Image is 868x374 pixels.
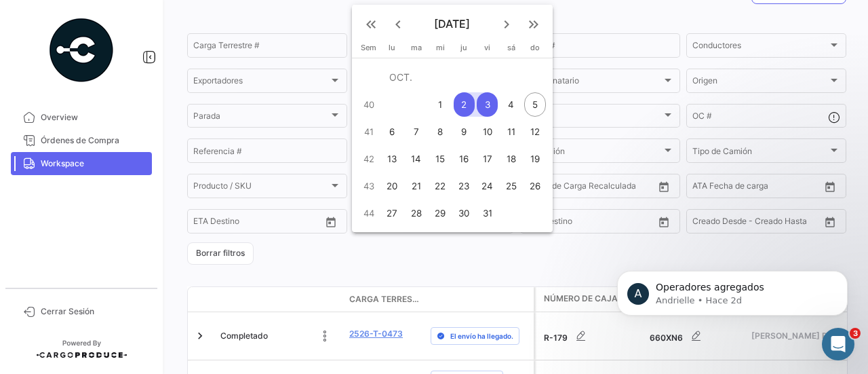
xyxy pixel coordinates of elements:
[380,145,404,172] button: 13 de octubre de 2025
[429,119,451,144] div: 8
[822,328,854,360] iframe: Intercom live chat
[357,43,380,58] th: Sem
[380,172,404,200] button: 20 de octubre de 2025
[524,119,546,144] div: 12
[452,91,476,118] button: 2 de octubre de 2025
[429,172,452,200] button: 22 de octubre de 2025
[454,201,475,225] div: 30
[429,201,451,225] div: 29
[499,145,523,172] button: 18 de octubre de 2025
[476,172,500,200] button: 24 de octubre de 2025
[436,43,445,52] span: mi
[523,91,547,118] button: 5 de octubre de 2025
[476,200,500,227] button: 31 de octubre de 2025
[429,92,451,117] div: 1
[429,200,452,227] button: 29 de octubre de 2025
[460,43,467,52] span: ju
[476,118,500,145] button: 10 de octubre de 2025
[429,174,451,198] div: 22
[380,118,404,145] button: 6 de octubre de 2025
[454,92,475,117] div: 2
[500,147,522,171] div: 18
[411,43,422,52] span: ma
[499,172,523,200] button: 25 de octubre de 2025
[523,145,547,172] button: 19 de octubre de 2025
[405,147,427,171] div: 14
[476,91,500,118] button: 3 de octubre de 2025
[524,147,546,171] div: 19
[405,201,427,225] div: 28
[382,147,403,171] div: 13
[477,174,498,198] div: 24
[500,174,522,198] div: 25
[477,92,498,117] div: 3
[380,200,404,227] button: 27 de octubre de 2025
[454,147,475,171] div: 16
[477,201,498,225] div: 31
[429,91,452,118] button: 1 de octubre de 2025
[405,119,427,144] div: 7
[404,118,429,145] button: 7 de octubre de 2025
[850,328,861,339] span: 3
[380,64,547,91] td: OCT.
[404,172,429,200] button: 21 de octubre de 2025
[526,16,542,33] mat-icon: keyboard_double_arrow_right
[476,145,500,172] button: 17 de octubre de 2025
[390,16,406,33] mat-icon: keyboard_arrow_left
[404,200,429,227] button: 28 de octubre de 2025
[477,119,498,144] div: 10
[454,174,475,198] div: 23
[363,16,379,33] mat-icon: keyboard_double_arrow_left
[500,92,522,117] div: 4
[499,118,523,145] button: 11 de octubre de 2025
[405,174,427,198] div: 21
[524,174,546,198] div: 26
[507,43,515,52] span: sá
[484,43,490,52] span: vi
[382,201,403,225] div: 27
[429,118,452,145] button: 8 de octubre de 2025
[477,147,498,171] div: 17
[498,16,515,33] mat-icon: keyboard_arrow_right
[452,172,476,200] button: 23 de octubre de 2025
[357,200,380,227] td: 44
[382,119,403,144] div: 6
[523,118,547,145] button: 12 de octubre de 2025
[452,200,476,227] button: 30 de octubre de 2025
[452,145,476,172] button: 16 de octubre de 2025
[429,145,452,172] button: 15 de octubre de 2025
[404,145,429,172] button: 14 de octubre de 2025
[524,92,546,117] div: 5
[429,147,451,171] div: 15
[389,43,395,52] span: lu
[357,172,380,200] td: 43
[412,17,493,31] span: [DATE]
[452,118,476,145] button: 9 de octubre de 2025
[357,91,380,118] td: 40
[454,119,475,144] div: 9
[523,172,547,200] button: 26 de octubre de 2025
[530,43,540,52] span: do
[357,145,380,172] td: 42
[500,119,522,144] div: 11
[597,242,868,337] iframe: Intercom notifications mensaje
[382,174,403,198] div: 20
[357,118,380,145] td: 41
[499,91,523,118] button: 4 de octubre de 2025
